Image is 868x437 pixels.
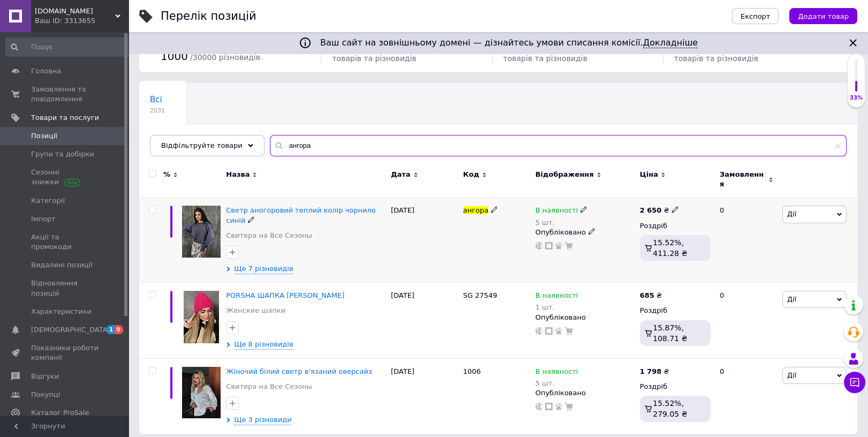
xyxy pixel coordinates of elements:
[463,206,488,214] span: ангора
[320,37,698,48] span: Ваш сайт на зовнішньому домені — дізнайтесь умови списання комісії.
[732,8,779,24] button: Експорт
[161,50,188,63] span: 1000
[640,170,658,179] span: Ціна
[163,170,170,179] span: %
[234,415,292,425] span: Ще 3 різновиди
[463,170,479,179] span: Код
[31,390,60,400] span: Покупці
[190,53,260,62] span: / 30000 різновидів
[535,218,588,227] div: 5 шт.
[720,170,766,189] span: Замовлення
[270,135,847,156] input: Пошук по назві позиції, артикулу і пошуковим запитам
[184,291,219,343] img: PORSHA ШАПКА розовый барби
[31,113,99,123] span: Товари та послуги
[182,367,221,418] img: Женский белый свитер оверсайз драный
[713,358,780,434] div: 0
[713,283,780,359] div: 0
[226,206,375,224] a: Светр аногоровий теплий колір чорнило синій
[643,37,698,48] a: Докладніше
[31,85,99,104] span: Замовлення та повідомлення
[798,12,849,20] span: Додати товар
[463,367,481,375] span: 1006
[31,278,99,298] span: Відновлення позицій
[31,307,92,317] span: Характеристики
[5,37,133,57] input: Пошук
[787,295,796,303] span: Дії
[388,358,461,434] div: [DATE]
[388,283,461,359] div: [DATE]
[31,149,94,159] span: Групи та добірки
[226,231,312,240] a: Свитера на Все Сезоны
[226,291,344,299] a: PORSHA ШАПКА [PERSON_NAME]
[150,95,162,104] span: Всі
[332,54,416,63] span: товарів та різновидів
[535,379,578,387] div: 5 шт.
[234,264,293,274] span: Ще 7 різновидів
[653,323,687,343] span: 15.87%, 108.71 ₴
[31,214,56,224] span: Імпорт
[640,367,669,376] div: ₴
[535,206,578,217] span: В наявності
[226,367,372,375] a: Жіночий білий светр в'язаний оверсайз
[391,170,411,179] span: Дата
[640,291,662,300] div: ₴
[847,36,859,49] svg: Закрити
[640,382,711,391] div: Роздріб
[115,325,123,334] span: 9
[31,408,89,418] span: Каталог ProSale
[31,372,59,381] span: Відгуки
[226,170,250,179] span: Назва
[535,291,578,303] span: В наявності
[713,198,780,283] div: 0
[226,306,285,315] a: Женские шапки
[535,170,594,179] span: Відображення
[640,221,711,231] div: Роздріб
[535,367,578,379] span: В наявності
[674,54,758,63] span: товарів та різновидів
[31,168,99,187] span: Сезонні знижки
[535,388,635,398] div: Опубліковано
[844,372,865,393] button: Чат з покупцем
[150,107,165,115] span: 2031
[35,16,129,26] div: Ваш ID: 3313655
[31,343,99,363] span: Показники роботи компанії
[463,291,497,299] span: SG 27549
[653,399,687,418] span: 15.52%, 279.05 ₴
[535,313,635,322] div: Опубліковано
[31,196,65,206] span: Категорії
[640,306,711,315] div: Роздріб
[640,206,662,214] b: 2 650
[234,340,293,350] span: Ще 8 різновидів
[161,141,243,149] span: Відфільтруйте товари
[653,238,687,258] span: 15.52%, 411.28 ₴
[35,6,115,16] span: strong.market.in.ua
[31,325,110,335] span: [DEMOGRAPHIC_DATA]
[640,367,662,375] b: 1 798
[31,66,61,76] span: Головна
[388,198,461,283] div: [DATE]
[640,291,654,299] b: 685
[31,260,93,270] span: Видалені позиції
[161,11,256,22] div: Перелік позицій
[848,94,865,102] div: 33%
[535,303,578,311] div: 1 шт.
[535,228,635,237] div: Опубліковано
[640,206,679,215] div: ₴
[226,382,312,391] a: Свитера на Все Сезоны
[107,325,115,334] span: 1
[787,210,796,218] span: Дії
[31,131,57,141] span: Позиції
[182,206,221,257] img: Свитер аногоровый тёплый цвет чернило синий
[503,54,587,63] span: товарів та різновидів
[787,371,796,379] span: Дії
[789,8,857,24] button: Додати товар
[31,232,99,252] span: Акції та промокоди
[741,12,771,20] span: Експорт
